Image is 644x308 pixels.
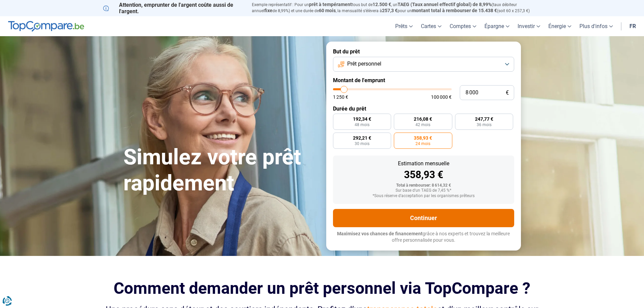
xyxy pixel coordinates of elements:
span: 192,34 € [353,117,371,121]
span: 42 mois [415,123,430,127]
span: 257,3 € [382,8,398,13]
div: *Sous réserve d'acceptation par les organismes prêteurs [338,194,509,198]
span: 1 250 € [333,95,348,99]
span: TAEG (Taux annuel effectif global) de 8,99% [398,2,492,7]
a: Épargne [480,16,514,36]
span: montant total à rembourser de 15.438 € [412,8,497,13]
a: Cartes [417,16,446,36]
span: Maximisez vos chances de financement [337,231,423,236]
span: fixe [264,8,272,13]
p: Exemple représentatif : Pour un tous but de , un (taux débiteur annuel de 8,99%) et une durée de ... [252,2,541,14]
a: Investir [514,16,544,36]
button: Prêt personnel [333,57,514,72]
img: TopCompare [8,21,84,32]
p: Attention, emprunter de l'argent coûte aussi de l'argent. [103,2,244,15]
span: Prêt personnel [347,60,381,68]
label: Durée du prêt [333,105,514,112]
span: prêt à tempérament [309,2,352,7]
a: Prêts [391,16,417,36]
span: 216,08 € [414,117,432,121]
span: 100 000 € [431,95,452,99]
div: Sur base d'un TAEG de 7,45 %* [338,188,509,193]
span: 247,77 € [475,117,493,121]
span: 12.500 € [373,2,391,7]
div: Estimation mensuelle [338,161,509,166]
a: Énergie [544,16,575,36]
span: 36 mois [477,123,492,127]
a: Plus d'infos [575,16,617,36]
label: But du prêt [333,48,514,55]
label: Montant de l'emprunt [333,77,514,84]
h1: Simulez votre prêt rapidement [123,144,318,196]
div: 358,93 € [338,170,509,180]
span: 30 mois [355,142,369,146]
h2: Comment demander un prêt personnel via TopCompare ? [103,279,541,298]
span: 48 mois [355,123,369,127]
a: Comptes [446,16,480,36]
button: Continuer [333,209,514,227]
span: 358,93 € [414,136,432,140]
div: Total à rembourser: 8 614,32 € [338,183,509,188]
span: 292,21 € [353,136,371,140]
a: fr [625,16,640,36]
p: grâce à nos experts et trouvez la meilleure offre personnalisée pour vous. [333,231,514,244]
span: 24 mois [415,142,430,146]
span: 60 mois [319,8,336,13]
span: € [506,90,509,96]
